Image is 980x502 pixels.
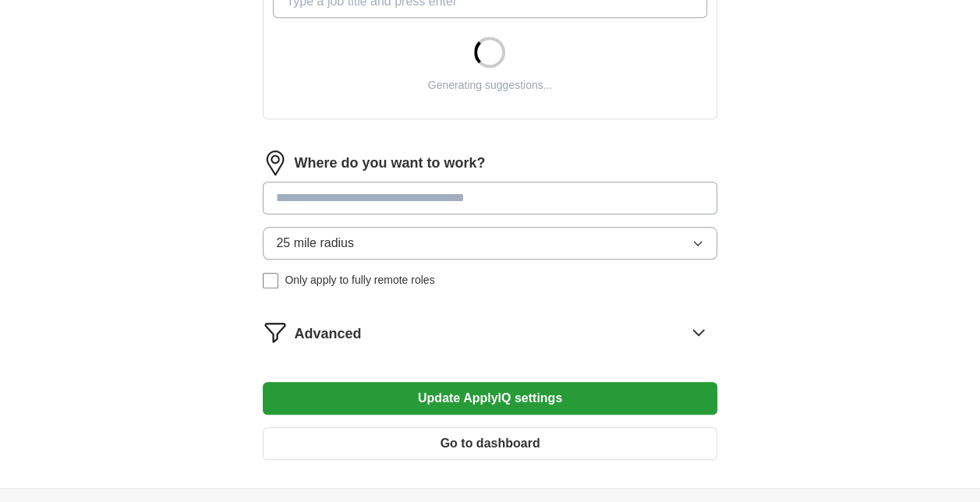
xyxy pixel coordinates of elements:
[263,150,288,175] img: location.png
[263,427,716,460] button: Go to dashboard
[263,227,716,260] button: 25 mile radius
[276,234,354,253] span: 25 mile radius
[263,382,716,415] button: Update ApplyIQ settings
[294,153,485,174] label: Where do you want to work?
[294,323,361,345] span: Advanced
[285,272,434,288] span: Only apply to fully remote roles
[428,77,553,94] div: Generating suggestions...
[263,320,288,345] img: filter
[263,273,278,288] input: Only apply to fully remote roles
